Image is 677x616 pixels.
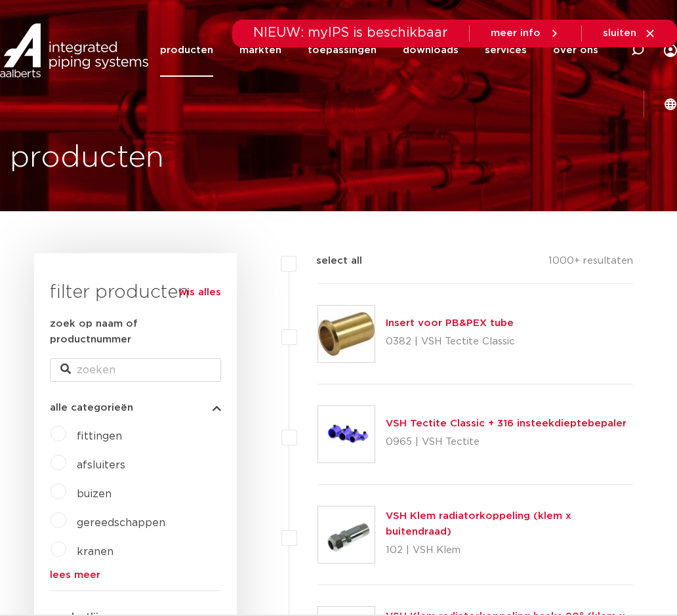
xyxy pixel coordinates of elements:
[553,24,598,77] a: over ons
[318,306,375,362] img: Thumbnail for Insert voor PB&PEX tube
[491,28,560,39] a: meer info
[603,28,656,39] a: sluiten
[50,279,221,306] h3: filter producten
[308,24,377,77] a: toepassingen
[239,24,281,77] a: markten
[50,403,221,413] button: alle categorieën
[548,253,633,274] p: 1000+ resultaten
[664,24,677,77] div: my IPS
[77,431,122,441] a: fittingen
[50,316,221,348] label: zoek op naam of productnummer
[318,506,375,563] img: Thumbnail for VSH Klem radiatorkoppeling (klem x buitendraad)
[403,24,459,77] a: downloads
[50,403,133,413] span: alle categorieën
[386,331,515,352] p: 0382 | VSH Tectite Classic
[386,318,514,328] a: Insert voor PB&PEX tube
[253,26,448,39] span: NIEUW: myIPS is beschikbaar
[297,253,362,269] label: select all
[603,28,636,38] span: sluiten
[491,28,541,38] span: meer info
[77,489,112,499] a: buizen
[10,137,164,179] h1: producten
[485,24,527,77] a: services
[50,570,221,580] a: lees meer
[386,432,626,453] p: 0965 | VSH Tectite
[160,24,213,77] a: producten
[318,406,375,462] img: Thumbnail for VSH Tectite Classic + 316 insteekdieptebepaler
[386,419,626,428] a: VSH Tectite Classic + 316 insteekdieptebepaler
[50,358,221,382] input: zoeken
[178,285,221,300] a: wis alles
[77,518,165,528] a: gereedschappen
[77,460,125,470] a: afsluiters
[160,24,598,77] nav: Menu
[386,540,633,561] p: 102 | VSH Klem
[386,511,571,537] a: VSH Klem radiatorkoppeling (klem x buitendraad)
[77,546,113,557] a: kranen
